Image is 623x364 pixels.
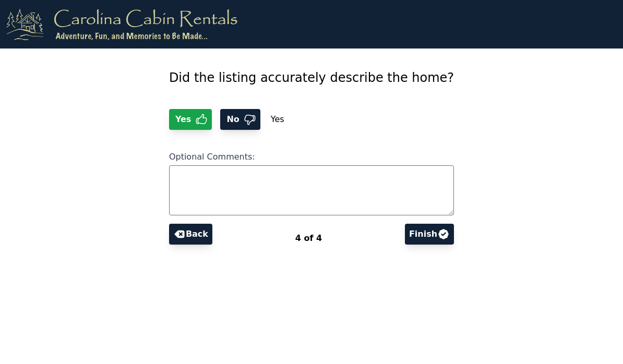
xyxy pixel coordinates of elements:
span: Yes [260,104,295,135]
span: Did the listing accurately describe the home? [169,71,454,86]
button: Yes [169,110,212,130]
button: Finish [405,224,454,245]
span: Optional Comments: [169,152,255,162]
button: No [220,110,260,130]
button: Back [169,224,212,245]
span: Yes [173,114,196,126]
span: No [224,114,243,126]
textarea: Optional Comments: [169,166,454,216]
img: logo.png [6,8,237,41]
span: 4 of 4 [295,234,322,244]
